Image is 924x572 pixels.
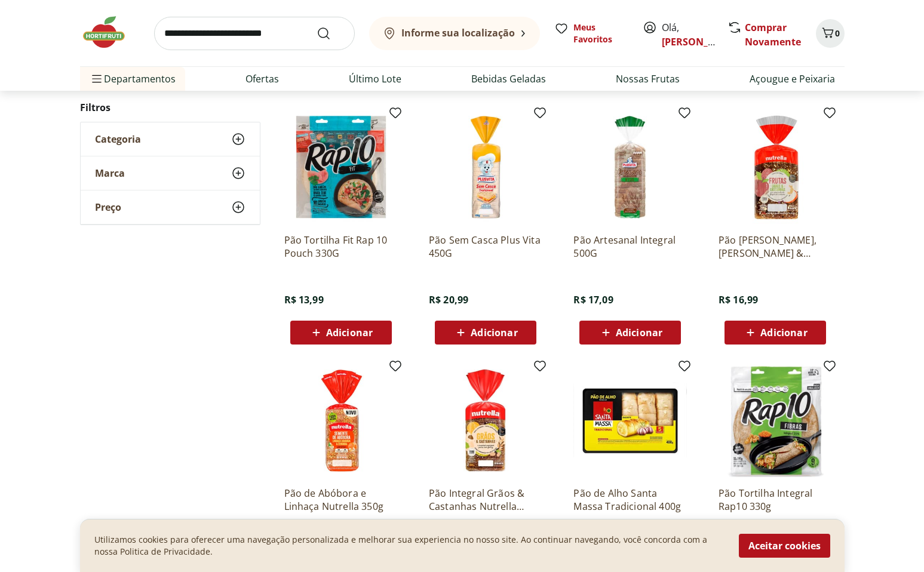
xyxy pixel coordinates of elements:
button: Marca [81,156,260,190]
a: Bebidas Geladas [471,72,546,86]
button: Categoria [81,122,260,156]
a: Pão Tortilha Integral Rap10 330g [719,487,832,513]
span: Adicionar [616,328,662,337]
a: Último Lote [349,72,401,86]
a: Ofertas [245,72,279,86]
img: Pão de Alho Santa Massa Tradicional 400g [573,364,687,477]
span: Categoria [95,133,141,145]
img: Pão Sem Casca Plus Vita 450G [429,110,542,224]
b: Informe sua localização [401,26,515,39]
span: R$ 17,09 [573,293,613,306]
img: Pão Artesanal Integral 500G [573,110,687,224]
span: Preço [95,201,121,213]
img: Pão Tortilha Fit Rap 10 Pouch 330G [284,110,398,224]
span: 0 [835,27,840,39]
a: Pão Tortilha Fit Rap 10 Pouch 330G [284,233,398,260]
span: Olá, [662,20,715,49]
button: Informe sua localização [369,17,540,50]
p: Utilizamos cookies para oferecer uma navegação personalizada e melhorar sua experiencia no nosso ... [94,534,725,558]
span: Adicionar [326,328,373,337]
a: Pão Sem Casca Plus Vita 450G [429,233,542,260]
a: Meus Favoritos [554,21,628,45]
a: Pão Integral Grãos & Castanhas Nutrella Pacote 450G [429,487,542,513]
img: Pão Frutas, Grãos & Castanhas Nutrella Pacote 550G [719,110,832,224]
button: Preço [81,190,260,224]
a: [PERSON_NAME] [662,35,739,48]
button: Menu [90,64,104,93]
button: Carrinho [816,19,845,48]
button: Aceitar cookies [739,534,830,558]
h2: Filtros [80,96,260,119]
img: Pão de Abóbora e Linhaça Nutrella 350g [284,364,398,477]
span: R$ 13,99 [284,293,324,306]
a: Comprar Novamente [745,21,801,48]
a: Açougue e Peixaria [750,72,835,86]
button: Submit Search [317,26,345,41]
a: Nossas Frutas [616,72,680,86]
button: Adicionar [290,321,392,345]
img: Pão Tortilha Integral Rap10 330g [719,364,832,477]
span: Adicionar [471,328,517,337]
img: Hortifruti [80,14,140,50]
img: Pão Integral Grãos & Castanhas Nutrella Pacote 450G [429,364,542,477]
span: R$ 20,99 [429,293,468,306]
button: Adicionar [579,321,681,345]
a: Pão de Alho Santa Massa Tradicional 400g [573,487,687,513]
span: Departamentos [90,64,176,93]
span: R$ 16,99 [719,293,758,306]
a: Pão de Abóbora e Linhaça Nutrella 350g [284,487,398,513]
input: search [154,17,355,50]
button: Adicionar [725,321,826,345]
button: Adicionar [435,321,536,345]
a: Pão Artesanal Integral 500G [573,233,687,260]
a: Pão [PERSON_NAME], [PERSON_NAME] & Castanhas Nutrella Pacote 550G [719,233,832,260]
span: Adicionar [760,328,807,337]
span: Meus Favoritos [573,21,628,45]
span: Marca [95,167,125,179]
